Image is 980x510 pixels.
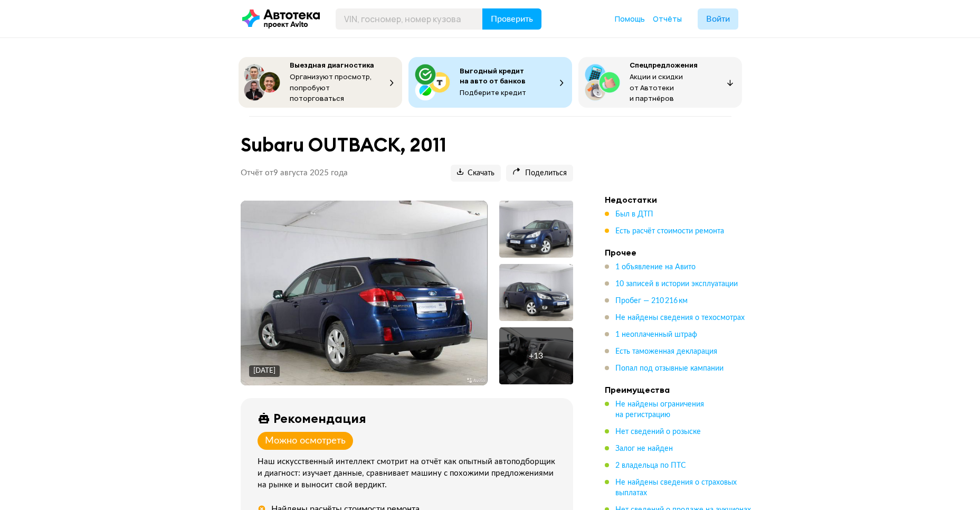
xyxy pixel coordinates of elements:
[460,88,526,97] span: Подберите кредит
[615,263,696,271] span: 1 объявление на Авито
[605,384,753,395] h4: Преимущества
[615,348,717,355] span: Есть таможенная декларация
[506,165,573,182] button: Поделиться
[615,365,724,372] span: Попал под отзывные кампании
[460,66,526,86] span: Выгодный кредит на авто от банков
[630,72,683,103] span: Акции и скидки от Автотеки и партнёров
[605,194,753,205] h4: Недостатки
[698,8,738,30] button: Войти
[615,14,645,24] a: Помощь
[512,168,567,178] span: Поделиться
[615,211,653,218] span: Был в ДТП
[451,165,501,182] button: Скачать
[615,297,688,305] span: Пробег — 210 216 км
[615,228,724,235] span: Есть расчёт стоимости ремонта
[273,411,366,426] div: Рекомендация
[241,134,573,156] h1: Subaru OUTBACK, 2011
[408,57,572,108] button: Выгодный кредит на авто от банковПодберите кредит
[578,57,742,108] button: СпецпредложенияАкции и скидки от Автотеки и партнёров
[615,428,701,436] span: Нет сведений о розыске
[241,168,348,178] p: Отчёт от 9 августа 2025 года
[265,435,346,447] div: Можно осмотреть
[241,201,487,385] img: Main car
[615,462,686,469] span: 2 владельца по ПТС
[290,60,374,70] span: Выездная диагностика
[653,14,682,24] a: Отчёты
[336,8,483,30] input: VIN, госномер, номер кузова
[290,72,372,103] span: Организуют просмотр, попробуют поторговаться
[529,351,543,361] div: + 13
[605,247,753,258] h4: Прочее
[615,314,745,322] span: Не найдены сведения о техосмотрах
[615,280,738,288] span: 10 записей в истории эксплуатации
[706,15,730,23] span: Войти
[491,15,533,23] span: Проверить
[615,479,737,497] span: Не найдены сведения о страховых выплатах
[253,366,275,376] div: [DATE]
[258,456,560,491] div: Наш искусственный интеллект смотрит на отчёт как опытный автоподборщик и диагност: изучает данные...
[615,445,673,452] span: Залог не найден
[615,401,704,419] span: Не найдены ограничения на регистрацию
[482,8,541,30] button: Проверить
[630,60,698,70] span: Спецпредложения
[615,331,697,338] span: 1 неоплаченный штраф
[239,57,402,108] button: Выездная диагностикаОрганизуют просмотр, попробуют поторговаться
[457,168,494,178] span: Скачать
